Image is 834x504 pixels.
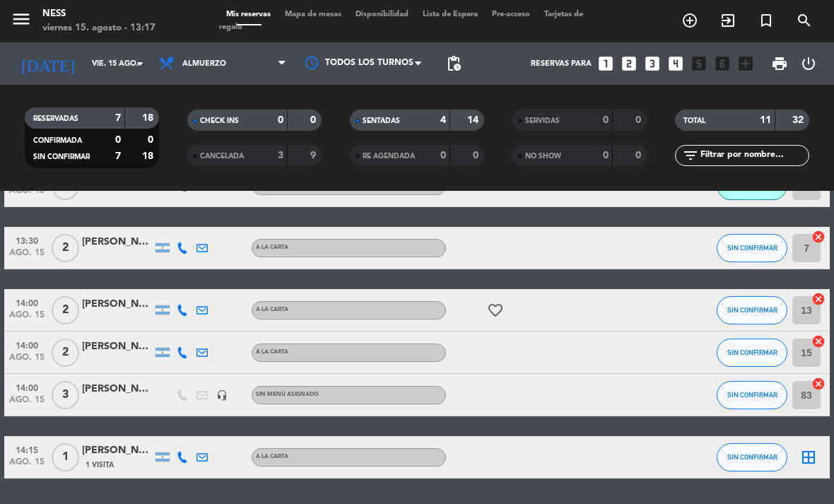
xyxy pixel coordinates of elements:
i: looks_5 [690,54,708,73]
span: A LA CARTA [256,349,288,355]
span: A LA CARTA [256,245,288,250]
span: NO SHOW [525,153,561,160]
i: power_settings_new [800,55,817,72]
button: SIN CONFIRMAR [717,234,787,262]
span: A LA CARTA [256,307,288,312]
i: looks_one [597,54,615,73]
strong: 0 [603,151,609,160]
span: WALK IN [709,8,747,33]
span: 14:00 [9,336,45,353]
span: Lista de Espera [416,11,485,18]
span: Pre-acceso [485,11,537,18]
span: ago. 15 [9,353,45,369]
span: pending_actions [445,55,462,72]
span: RESERVADAS [33,115,78,122]
span: RESERVAR MESA [671,8,709,33]
div: Ness [42,7,155,21]
button: menu [11,8,32,35]
span: print [771,55,788,72]
strong: 0 [115,135,121,145]
button: SIN CONFIRMAR [717,443,787,471]
strong: 4 [440,115,446,125]
span: CONFIRMADA [33,137,82,144]
span: SIN CONFIRMAR [727,348,777,356]
button: SIN CONFIRMAR [717,381,787,409]
span: 14:00 [9,379,45,395]
span: Reservas para [531,59,592,69]
span: ago. 15 [9,248,45,264]
strong: 0 [310,115,319,125]
i: looks_3 [643,54,662,73]
span: Mapa de mesas [278,11,348,18]
i: favorite_border [487,302,504,319]
i: looks_4 [666,54,685,73]
i: [DATE] [11,48,85,79]
div: LOG OUT [794,42,823,85]
span: TOTAL [683,117,705,124]
span: Sin menú asignado [256,392,319,397]
strong: 3 [278,151,283,160]
span: SERVIDAS [525,117,560,124]
span: BUSCAR [785,8,823,33]
strong: 0 [635,151,644,160]
span: ago. 15 [9,395,45,411]
i: border_all [800,449,817,466]
i: cancel [811,377,826,391]
strong: 0 [603,115,609,125]
span: 1 Visita [86,459,114,471]
strong: 0 [635,115,644,125]
span: CANCELADA [200,153,244,160]
strong: 7 [115,151,121,161]
strong: 0 [473,151,481,160]
span: 2 [52,339,79,367]
strong: 0 [440,151,446,160]
span: 2 [52,234,79,262]
i: menu [11,8,32,30]
span: 14:15 [9,441,45,457]
div: [PERSON_NAME] [82,381,153,397]
span: 14:00 [9,294,45,310]
div: [PERSON_NAME] [82,443,153,459]
i: arrow_drop_down [131,55,148,72]
i: cancel [811,334,826,348]
i: filter_list [682,147,699,164]
strong: 9 [310,151,319,160]
i: looks_two [620,54,638,73]
div: [PERSON_NAME] [82,234,153,250]
strong: 0 [148,135,156,145]
span: Disponibilidad [348,11,416,18]
span: Mis reservas [219,11,278,18]
i: search [796,12,813,29]
i: headset_mic [216,389,228,401]
i: exit_to_app [720,12,736,29]
i: add_box [736,54,755,73]
i: cancel [811,292,826,306]
span: Almuerzo [182,59,226,69]
strong: 0 [278,115,283,125]
span: 2 [52,296,79,324]
i: add_circle_outline [681,12,698,29]
i: cancel [811,230,826,244]
div: viernes 15. agosto - 13:17 [42,21,155,35]
span: RE AGENDADA [363,153,415,160]
span: ago. 15 [9,310,45,327]
i: looks_6 [713,54,732,73]
button: SIN CONFIRMAR [717,296,787,324]
strong: 32 [792,115,806,125]
span: 3 [52,381,79,409]
span: SENTADAS [363,117,400,124]
span: 1 [52,443,79,471]
input: Filtrar por nombre... [699,148,809,163]
strong: 18 [142,113,156,123]
span: SIN CONFIRMAR [33,153,90,160]
i: turned_in_not [758,12,775,29]
div: [PERSON_NAME] [82,339,153,355]
span: ago. 15 [9,186,45,202]
span: 13:30 [9,232,45,248]
div: [PERSON_NAME] [PERSON_NAME] [82,296,153,312]
span: SIN CONFIRMAR [727,244,777,252]
span: Reserva especial [747,8,785,33]
span: SIN CONFIRMAR [727,306,777,314]
span: SIN CONFIRMAR [727,453,777,461]
span: A LA CARTA [256,454,288,459]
